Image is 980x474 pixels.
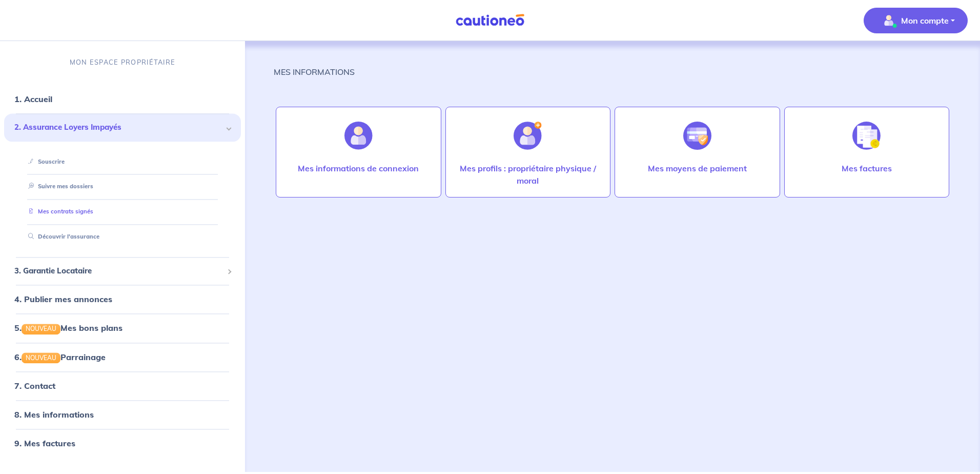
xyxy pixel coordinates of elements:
[881,12,897,29] img: illu_account_valid_menu.svg
[864,8,968,33] button: illu_account_valid_menu.svgMon compte
[24,158,65,165] a: Souscrire
[16,153,229,170] div: Souscrire
[14,381,55,391] a: 7. Contact
[842,162,892,174] p: Mes factures
[14,265,223,277] span: 3. Garantie Locataire
[344,122,373,150] img: illu_account.svg
[901,14,949,27] p: Mon compte
[14,122,223,134] span: 2. Assurance Loyers Impayés
[16,204,229,221] div: Mes contrats signés
[456,162,600,187] p: Mes profils : propriétaire physique / moral
[4,318,241,339] div: 5.NOUVEAUMes bons plans
[514,122,542,150] img: illu_account_add.svg
[24,233,99,240] a: Découvrir l'assurance
[298,162,419,174] p: Mes informations de connexion
[16,179,229,195] div: Suivre mes dossiers
[4,89,241,110] div: 1. Accueil
[14,94,52,105] a: 1. Accueil
[4,114,241,142] div: 2. Assurance Loyers Impayés
[452,14,528,27] img: Cautioneo
[14,352,106,362] a: 6.NOUVEAUParrainage
[4,376,241,396] div: 7. Contact
[70,57,175,67] p: MON ESPACE PROPRIÉTAIRE
[274,66,355,78] p: MES INFORMATIONS
[4,261,241,281] div: 3. Garantie Locataire
[4,289,241,310] div: 4. Publier mes annonces
[14,438,75,448] a: 9. Mes factures
[4,347,241,367] div: 6.NOUVEAUParrainage
[4,404,241,425] div: 8. Mes informations
[4,433,241,453] div: 9. Mes factures
[16,228,229,245] div: Découvrir l'assurance
[14,409,94,420] a: 8. Mes informations
[648,162,747,174] p: Mes moyens de paiement
[14,294,112,305] a: 4. Publier mes annonces
[24,183,93,190] a: Suivre mes dossiers
[14,323,122,333] a: 5.NOUVEAUMes bons plans
[852,122,881,150] img: illu_invoice.svg
[24,208,93,215] a: Mes contrats signés
[683,122,711,150] img: illu_credit_card_no_anim.svg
